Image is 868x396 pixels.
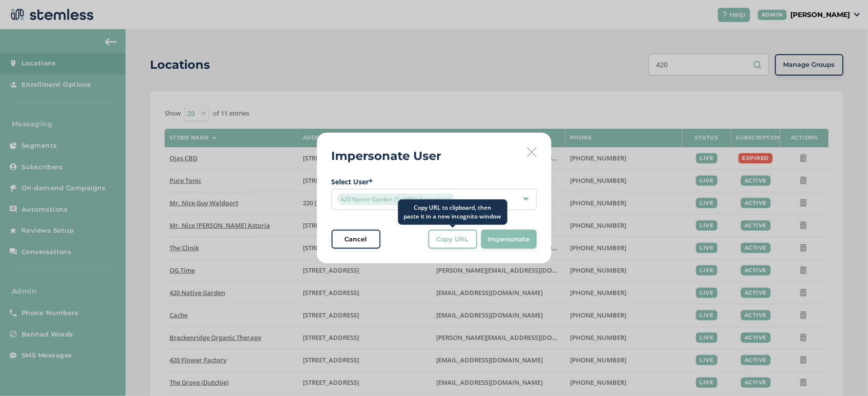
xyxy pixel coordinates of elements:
button: Cancel [332,230,381,249]
button: Copy URL [428,230,477,249]
div: Copy URL to clipboard, then paste it in a new incognito window [398,199,508,225]
label: Select User [332,177,537,187]
iframe: Chat Widget [819,349,868,396]
h2: Impersonate User [332,147,442,165]
button: Impersonate [481,230,537,249]
span: 420 Native Garden (Ty MNG Enterprise) [337,194,455,205]
span: Copy URL [437,235,469,244]
span: Impersonate [488,235,530,244]
span: Cancel [345,235,367,244]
